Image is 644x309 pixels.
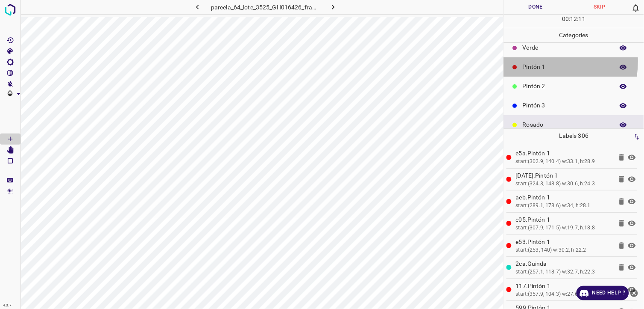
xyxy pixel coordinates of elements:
[516,224,612,232] div: start:(307.9, 171.5) w:19.7, h:18.8
[516,158,612,166] div: start:(302.9, 140.4) w:33.1, h:28.9
[504,115,644,134] div: Rosado
[629,286,640,300] button: close-help
[516,291,612,298] div: start:(357.9, 104.3) w:27.6, h:21.7
[577,286,629,300] a: Need Help ?
[504,57,644,77] div: Pintón 1
[516,247,612,254] div: start:(253, 140) w:30.2, h:22.2
[516,259,612,268] p: 2ca.Guinda
[579,15,585,24] p: 11
[211,2,320,14] h6: parcela_64_lote_3525_GH016426_frame_00148_143176.jpg
[523,43,610,52] p: Verde
[523,120,610,129] p: Rosado
[516,180,612,188] div: start:(324.3, 148.8) w:30.6, h:24.3
[1,302,14,309] div: 4.3.7
[516,202,612,210] div: start:(289.1, 178.6) w:34, h:28.1
[506,129,641,143] p: Labels 306
[3,2,18,18] img: logo
[516,268,612,276] div: start:(257.1, 118.7) w:32.7, h:22.3
[516,171,612,180] p: [DATE].Pintón 1
[562,15,585,28] div: : :
[562,15,569,24] p: 00
[516,282,612,291] p: 117.Pintón 1
[523,101,610,110] p: Pintón 3
[523,82,610,91] p: Pintón 2
[516,238,612,247] p: e53.Pintón 1
[504,28,644,42] p: Categories
[516,193,612,202] p: aeb.Pintón 1
[504,96,644,115] div: Pintón 3
[504,77,644,96] div: Pintón 2
[571,15,577,24] p: 12
[504,38,644,57] div: Verde
[516,149,612,158] p: e5a.Pintón 1
[523,62,610,71] p: Pintón 1
[516,215,612,224] p: c05.Pintón 1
